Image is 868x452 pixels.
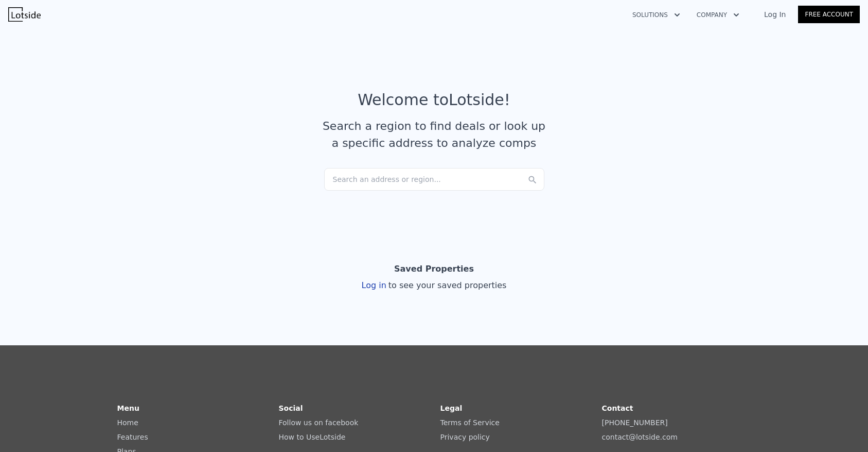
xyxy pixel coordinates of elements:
[279,418,359,427] a: Follow us on facebook
[440,404,463,412] strong: Legal
[8,7,41,22] img: Lotside
[279,404,303,412] strong: Social
[117,433,148,441] a: Features
[602,433,678,441] a: contact@lotside.com
[798,6,860,23] a: Free Account
[117,404,139,412] strong: Menu
[688,6,748,24] button: Company
[440,433,490,441] a: Privacy policy
[386,280,507,290] span: to see your saved properties
[117,418,138,427] a: Home
[440,418,500,427] a: Terms of Service
[394,259,474,279] div: Saved Properties
[324,168,544,191] div: Search an address or region...
[624,6,688,24] button: Solutions
[358,91,510,109] div: Welcome to Lotside !
[319,118,550,152] div: Search a region to find deals or look up a specific address to analyze comps
[752,9,798,20] a: Log In
[602,404,633,412] strong: Contact
[602,418,668,427] a: [PHONE_NUMBER]
[362,279,507,292] div: Log in
[279,433,346,441] a: How to UseLotside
